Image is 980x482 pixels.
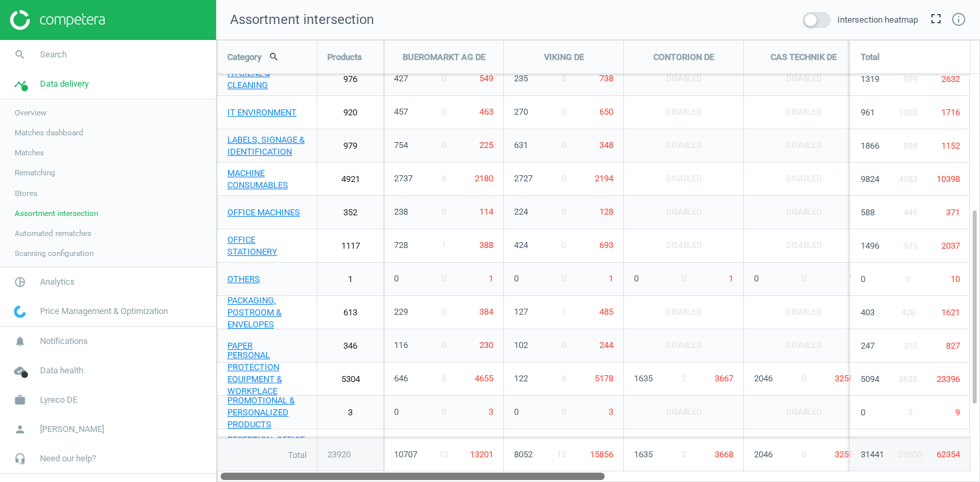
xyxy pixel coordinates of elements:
[317,296,383,329] a: 613
[634,273,639,283] span: 0
[666,129,702,162] span: Disabled
[861,373,879,385] span: 5094
[666,329,702,362] span: Disabled
[681,373,686,383] span: 2
[40,49,67,61] span: Search
[801,449,806,461] span: 0
[899,373,917,385] span: 8638
[561,107,566,117] span: 0
[786,429,822,462] span: Disabled
[479,240,493,250] span: 388
[514,449,533,461] span: 8052
[394,207,408,217] span: 238
[941,307,960,319] span: 1621
[317,329,383,363] a: 346
[837,14,918,26] span: Intersection heatmap
[514,207,528,217] span: 224
[595,173,613,183] span: 2194
[217,129,317,163] a: LABELS, SIGNAGE & IDENTIFICATION
[903,73,917,85] span: 929
[561,173,566,183] span: 0
[7,71,33,97] i: timeline
[609,407,613,417] span: 3
[479,207,493,217] span: 114
[441,140,446,150] span: 0
[441,73,446,83] span: 0
[394,307,408,317] span: 229
[590,449,613,461] span: 15856
[514,307,528,317] span: 127
[599,140,613,150] span: 348
[217,263,317,296] a: OTHERS
[441,407,446,417] span: 0
[489,407,493,417] span: 3
[441,307,446,317] span: 0
[15,248,93,259] span: Scanning configuration
[15,167,55,178] span: Rematching
[835,373,853,383] span: 3258
[786,63,822,95] span: Disabled
[217,163,317,196] a: MACHINE CONSUMABLES
[666,96,702,129] span: Disabled
[394,449,417,461] span: 10707
[394,73,408,83] span: 427
[7,387,33,413] i: work
[899,107,917,119] span: 1003
[937,449,960,461] span: 62354
[317,363,383,396] a: 5304
[514,173,533,183] span: 2727
[744,41,863,74] div: CAS TECHNIK DE
[217,196,317,229] a: OFFICE MACHINES
[317,396,383,429] a: 3
[394,240,408,250] span: 728
[394,373,408,383] span: 646
[217,41,317,73] div: Category
[861,307,875,319] span: 403
[441,107,446,117] span: 0
[861,407,865,419] span: 0
[217,96,317,129] a: IT ENVIRONMENT
[729,273,733,283] span: 1
[951,273,960,285] span: 10
[666,296,702,329] span: Disabled
[903,140,917,152] span: 898
[40,276,75,288] span: Analytics
[514,373,528,383] span: 122
[903,340,917,352] span: 310
[40,78,89,90] span: Data delivery
[861,449,884,461] span: 31441
[906,273,911,285] span: 0
[951,11,967,27] i: info_outline
[441,273,446,283] span: 0
[561,240,566,250] span: 0
[681,449,686,461] span: 2
[40,394,77,406] span: Lyreco DE
[14,305,26,318] img: wGWNvw8QSZomAAAAABJRU5ErkJggg==
[561,73,566,83] span: 3
[441,173,446,183] span: 4
[715,449,733,461] span: 3668
[40,453,96,465] span: Need our help?
[514,140,528,150] span: 631
[903,240,917,252] span: 935
[955,407,960,419] span: 9
[514,340,528,350] span: 102
[666,229,702,262] span: Disabled
[10,10,105,30] img: ajHJNr6hYgQAAAAASUVORK5CYII=
[941,73,960,85] span: 2632
[441,340,446,350] span: 0
[786,396,822,429] span: Disabled
[561,207,566,217] span: 0
[439,449,449,461] span: 12
[941,107,960,119] span: 1716
[217,296,317,329] a: PACKAGING, POSTROOM & ENVELOPES
[40,305,168,317] span: Price Management & Optimization
[835,449,853,461] span: 3259
[504,41,623,74] div: VIKING DE
[609,273,613,283] span: 1
[217,329,317,363] a: PAPER
[599,73,613,83] span: 738
[394,173,413,183] span: 2737
[15,127,83,138] span: Matches dashboard
[861,273,865,285] span: 0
